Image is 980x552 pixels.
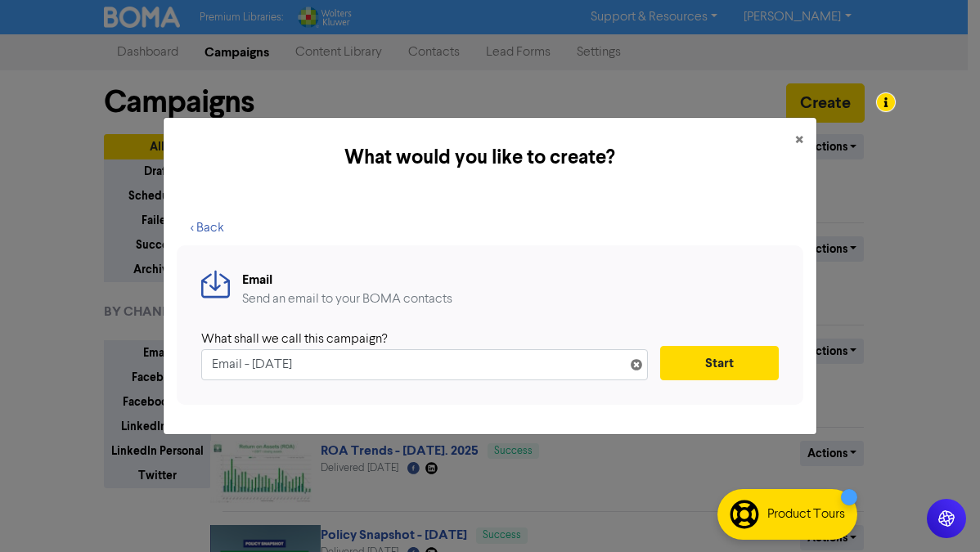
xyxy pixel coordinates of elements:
[177,143,782,173] h5: What would you like to create?
[660,346,779,380] button: Start
[898,473,980,552] iframe: Chat Widget
[795,128,803,153] span: ×
[242,289,452,309] div: Send an email to your BOMA contacts
[242,270,452,289] div: Email
[177,211,238,245] button: < Back
[201,330,636,349] div: What shall we call this campaign?
[782,118,816,164] button: Close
